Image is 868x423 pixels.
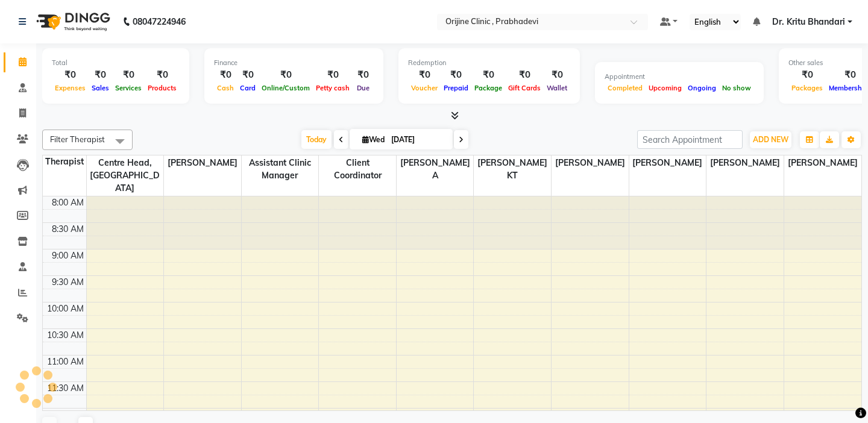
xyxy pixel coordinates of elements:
[259,84,313,92] span: Online/Custom
[359,135,388,144] span: Wed
[784,155,861,171] span: [PERSON_NAME]
[49,276,86,289] div: 9:30 AM
[408,68,441,82] div: ₹0
[145,84,180,92] span: Products
[49,223,86,236] div: 8:30 AM
[788,84,826,92] span: Packages
[43,155,86,168] div: Therapist
[45,409,86,421] div: 12:00 PM
[313,84,353,92] span: Petty cash
[52,84,89,92] span: Expenses
[45,329,86,342] div: 10:30 AM
[605,72,754,82] div: Appointment
[52,68,89,82] div: ₹0
[242,155,319,183] span: Assistant Clinic Manager
[544,68,570,82] div: ₹0
[237,68,259,82] div: ₹0
[629,155,706,171] span: [PERSON_NAME]
[408,58,570,68] div: Redemption
[646,84,685,92] span: Upcoming
[89,68,112,82] div: ₹0
[52,58,180,68] div: Total
[474,155,551,183] span: [PERSON_NAME] KT
[313,68,353,82] div: ₹0
[214,58,374,68] div: Finance
[637,130,743,149] input: Search Appointment
[145,68,180,82] div: ₹0
[471,68,505,82] div: ₹0
[45,382,86,395] div: 11:30 AM
[750,131,791,148] button: ADD NEW
[87,155,164,196] span: Centre Head,[GEOGRAPHIC_DATA]
[397,155,474,183] span: [PERSON_NAME] A
[388,131,448,149] input: 2025-09-03
[719,84,754,92] span: No show
[319,155,396,183] span: Client Coordinator
[788,68,826,82] div: ₹0
[353,68,374,82] div: ₹0
[505,68,544,82] div: ₹0
[214,84,237,92] span: Cash
[441,68,471,82] div: ₹0
[706,155,784,171] span: [PERSON_NAME]
[49,196,86,209] div: 8:00 AM
[214,68,237,82] div: ₹0
[753,135,788,144] span: ADD NEW
[544,84,570,92] span: Wallet
[133,5,186,39] b: 08047224946
[772,16,845,28] span: Dr. Kritu Bhandari
[259,68,313,82] div: ₹0
[685,84,719,92] span: Ongoing
[112,84,145,92] span: Services
[354,84,373,92] span: Due
[301,130,332,149] span: Today
[89,84,112,92] span: Sales
[45,356,86,368] div: 11:00 AM
[31,5,113,39] img: logo
[471,84,505,92] span: Package
[112,68,145,82] div: ₹0
[50,134,105,144] span: Filter Therapist
[164,155,241,171] span: [PERSON_NAME]
[49,249,86,262] div: 9:00 AM
[237,84,259,92] span: Card
[441,84,471,92] span: Prepaid
[552,155,629,171] span: [PERSON_NAME]
[605,84,646,92] span: Completed
[45,302,86,315] div: 10:00 AM
[505,84,544,92] span: Gift Cards
[408,84,441,92] span: Voucher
